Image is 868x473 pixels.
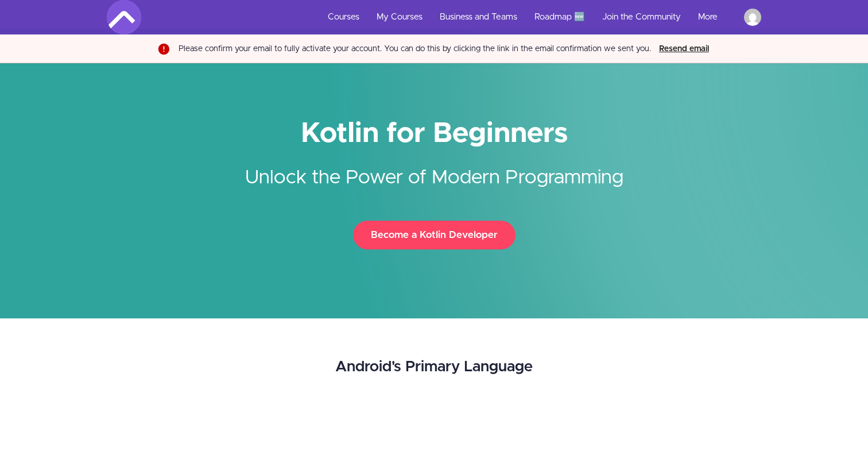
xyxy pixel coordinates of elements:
[156,41,169,57] img: Part of unconfirmed email banner
[656,43,712,55] button: Resend email
[744,9,761,26] img: ubaydullayevvvv@gmail.com
[107,121,761,147] h1: Kotlin for Beginners
[148,359,720,375] h2: Android's Primary Language
[179,43,651,55] div: Please confirm your email to fully activate your account. You can do this by clicking the link in...
[219,147,649,192] h2: Unlock the Power of Modern Programming
[353,221,516,249] button: Become a Kotlin Developer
